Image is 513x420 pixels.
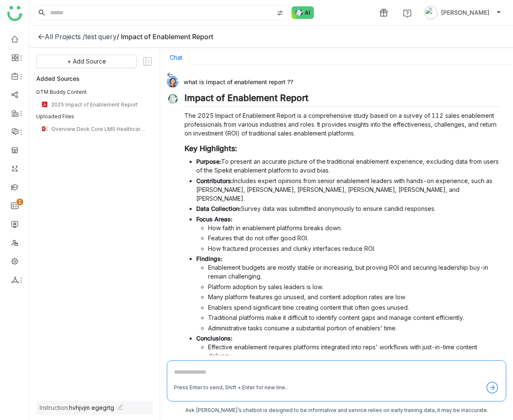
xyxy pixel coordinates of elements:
h2: Impact of Enablement Report [184,93,500,107]
li: Administrative tasks consume a substantial portion of enablers' time. [208,324,500,332]
strong: Data Collection: [196,205,241,212]
li: Many platform features go unused, and content adoption rates are low. [208,292,500,301]
strong: Findings: [196,255,222,262]
div: All Projects / [45,32,85,41]
li: Includes expert opinions from senior enablement leaders with hands-on experience, such as [PERSON... [196,176,500,203]
button: + Add Source [36,55,137,68]
li: Survey data was submitted anonymously to ensure candid responses. [196,204,500,213]
li: Enablers spend significant time creating content that often goes unused. [208,303,500,312]
strong: Contributors: [196,177,233,184]
li: How faith in enablement platforms breaks down. [208,223,500,232]
div: Uploaded Files [36,113,153,120]
button: Chat [170,54,182,61]
li: Effective enablement requires platforms integrated into reps' workflows with just-in-time content... [208,343,500,360]
button: [PERSON_NAME] [422,6,503,19]
span: + Add Source [67,57,106,66]
p: 1 [18,198,21,206]
h3: Key Highlights: [184,144,500,153]
img: search-type.svg [277,10,283,16]
span: [PERSON_NAME] [441,8,489,17]
div: Ask [PERSON_NAME]’s chatbot is designed to be informative and service relies on early training da... [167,407,506,415]
strong: Conclusions: [196,335,232,342]
img: avatar [424,6,438,19]
div: Press Enter to send, Shift + Enter for new line.. [174,384,288,392]
img: help.svg [403,9,411,18]
li: Platform adoption by sales leaders is low. [208,282,500,291]
div: test query [85,32,117,41]
li: Enablement budgets are mostly stable or increasing, but proving ROI and securing leadership buy-i... [208,263,500,281]
span: hvhjvjm egegrtg [69,404,114,411]
img: logo [7,6,22,21]
li: To present an accurate picture of the traditional enablement experience, excluding data from user... [196,157,500,175]
div: Overview Deck Core LMS Healthcare App Screen.pptx [51,126,148,132]
li: Traditional platforms make it difficult to identify content gaps and manage content efficiently. [208,313,500,322]
nz-badge-sup: 1 [16,199,23,205]
strong: Focus Areas: [196,215,232,223]
div: / Impact of Enablement Report [117,32,213,41]
div: Instruction: [40,404,114,411]
div: what is impact of enablement report ?? [167,76,500,88]
li: Features that do not offer good ROI. [208,234,500,242]
li: How fractured processes and clunky interfaces reduce ROI. [208,244,500,253]
img: pdf.svg [41,101,48,108]
p: The 2025 Impact of Enablement Report is a comprehensive study based on a survey of 112 sales enab... [184,111,500,138]
strong: Purpose: [196,158,221,165]
img: pptx.svg [41,125,48,132]
div: 2025 Impact of Enablement Report [51,101,148,108]
div: Added Sources [36,73,153,83]
div: GTM Buddy Content [36,88,153,96]
img: ask-buddy-normal.svg [291,6,314,19]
